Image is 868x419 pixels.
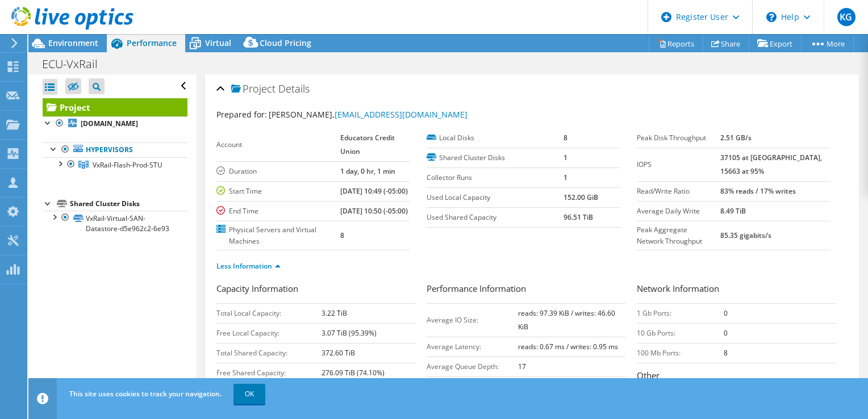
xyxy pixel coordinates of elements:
[749,35,802,52] a: Export
[216,186,340,197] label: Start Time
[637,282,836,298] h3: Network Information
[216,166,340,177] label: Duration
[216,224,340,247] label: Physical Servers and Virtual Machines
[427,357,518,376] td: Average Queue Depth:
[564,133,567,143] b: 8
[269,109,468,120] span: [PERSON_NAME],
[340,133,395,156] b: Educators Credit Union
[427,376,518,396] td: Peak/Min CPU:
[720,133,752,143] b: 2.51 GB/s
[518,308,615,332] b: reads: 97.39 KiB / writes: 46.60 KiB
[48,37,98,48] span: Environment
[720,206,746,216] b: 8.49 TiB
[637,132,720,144] label: Peak Disk Throughput
[637,206,720,217] label: Average Daily Write
[43,98,187,116] a: Project
[335,109,468,120] a: [EMAIL_ADDRESS][DOMAIN_NAME]
[43,211,187,236] a: VxRail-Virtual-SAN-Datastore-d5e962c2-6e93
[427,212,564,223] label: Used Shared Capacity
[649,35,703,52] a: Reports
[724,348,728,358] b: 8
[322,328,377,338] b: 3.07 TiB (95.39%)
[43,143,187,157] a: Hypervisors
[637,343,723,363] td: 100 Mb Ports:
[43,157,187,172] a: VxRail-Flash-Prod-STU
[518,362,526,371] b: 17
[637,159,720,170] label: IOPS
[720,186,796,196] b: 83% reads / 17% writes
[637,186,720,197] label: Read/Write Ratio
[43,116,187,131] a: [DOMAIN_NAME]
[720,231,771,240] b: 85.35 gigabits/s
[801,35,854,52] a: More
[70,197,187,211] div: Shared Cluster Disks
[564,192,598,202] b: 152.00 GiB
[93,160,162,170] span: VxRail-Flash-Prod-STU
[724,308,728,318] b: 0
[637,303,723,323] td: 1 Gb Ports:
[766,12,777,22] svg: \n
[340,186,408,196] b: [DATE] 10:49 (-05:00)
[427,152,564,164] label: Shared Cluster Disks
[216,323,322,343] td: Free Local Capacity:
[37,58,115,70] h1: ECU-VxRail
[518,342,618,351] b: reads: 0.67 ms / writes: 0.95 ms
[278,82,310,95] span: Details
[233,384,265,404] a: OK
[216,109,267,120] label: Prepared for:
[216,282,415,298] h3: Capacity Information
[69,389,222,399] span: This site uses cookies to track your navigation.
[216,303,322,323] td: Total Local Capacity:
[340,231,344,240] b: 8
[427,192,564,203] label: Used Local Capacity
[427,172,564,183] label: Collector Runs
[703,35,749,52] a: Share
[322,368,385,378] b: 276.09 TiB (74.10%)
[205,37,231,48] span: Virtual
[564,173,567,182] b: 1
[427,132,564,144] label: Local Disks
[720,153,822,176] b: 37105 at [GEOGRAPHIC_DATA], 15663 at 95%
[637,224,720,247] label: Peak Aggregate Network Throughput
[216,139,340,150] label: Account
[637,323,723,343] td: 10 Gb Ports:
[427,303,518,337] td: Average IO Size:
[216,261,281,271] a: Less Information
[564,153,567,162] b: 1
[322,308,347,318] b: 3.22 TiB
[340,206,408,216] b: [DATE] 10:50 (-05:00)
[216,343,322,363] td: Total Shared Capacity:
[564,212,593,222] b: 96.51 TiB
[216,206,340,217] label: End Time
[837,8,856,26] span: KG
[260,37,311,48] span: Cloud Pricing
[322,348,355,358] b: 372.60 TiB
[81,119,138,128] b: [DOMAIN_NAME]
[231,83,276,95] span: Project
[724,328,728,338] b: 0
[637,369,836,384] h3: Other
[340,166,395,176] b: 1 day, 0 hr, 1 min
[427,282,625,298] h3: Performance Information
[427,337,518,357] td: Average Latency:
[216,363,322,383] td: Free Shared Capacity:
[127,37,177,48] span: Performance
